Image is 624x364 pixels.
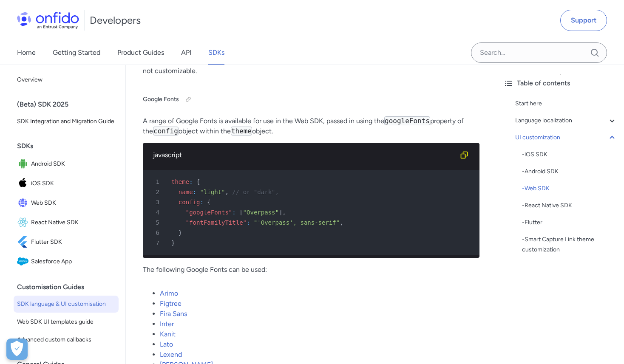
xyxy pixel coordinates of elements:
a: IconiOS SDKiOS SDK [14,174,119,193]
span: "Overpass" [243,209,279,216]
p: A range of Google Fonts is available for use in the Web SDK, passed in using the property of the ... [143,116,479,136]
a: Start here [515,99,617,109]
span: : [232,209,235,216]
a: IconReact Native SDKReact Native SDK [14,213,119,232]
span: Web SDK [31,197,115,209]
a: -iOS SDK [522,150,617,160]
span: "light" [200,189,225,195]
div: - Smart Capture Link theme customization [522,234,617,255]
span: 7 [146,238,165,248]
span: , [225,189,228,195]
span: : [189,178,193,185]
div: - React Native SDK [522,200,617,211]
div: - Flutter [522,217,617,228]
span: Flutter SDK [31,236,115,248]
span: // or "dark", [232,189,279,195]
span: iOS SDK [31,178,115,189]
a: IconWeb SDKWeb SDK [14,194,119,212]
span: name [179,189,193,195]
a: Language localization [515,116,617,126]
button: Open Preferences [6,339,28,360]
img: IconReact Native SDK [17,217,31,229]
span: : [193,189,196,195]
span: Advanced custom callbacks [17,335,115,345]
a: -Flutter [522,217,617,228]
span: config [179,199,200,206]
a: UI customization [515,133,617,143]
span: 3 [146,197,165,207]
img: IconiOS SDK [17,178,31,189]
span: , [340,219,343,226]
span: "googleFonts" [186,209,233,216]
span: Overview [17,75,115,85]
a: Advanced custom callbacks [14,331,119,348]
img: IconAndroid SDK [17,158,31,170]
span: 2 [146,187,165,197]
span: SDK Integration and Migration Guide [17,116,115,127]
a: IconSalesforce AppSalesforce App [14,252,119,271]
a: Support [560,10,607,31]
span: } [171,240,175,246]
a: SDK language & UI customisation [14,296,119,313]
span: 6 [146,228,165,238]
div: - Android SDK [522,166,617,177]
button: Copy code snippet button [456,147,473,164]
span: } [179,229,182,236]
a: SDKs [208,41,224,65]
span: : [247,219,250,226]
code: googleFonts [384,116,430,125]
a: -Smart Capture Link theme customization [522,234,617,255]
a: Figtree [160,299,182,308]
a: Web SDK UI templates guide [14,313,119,330]
span: 5 [146,217,165,228]
a: Lexend [160,350,182,358]
a: -Android SDK [522,166,617,177]
span: React Native SDK [31,217,115,229]
a: -Web SDK [522,183,617,194]
span: SDK language & UI customisation [17,299,115,309]
a: Home [17,41,36,65]
div: Cookie Preferences [6,339,28,360]
span: : [200,199,203,206]
span: Salesforce App [31,256,115,268]
span: ] [279,209,282,216]
a: IconAndroid SDKAndroid SDK [14,155,119,173]
input: Onfido search input field [471,42,607,63]
span: 4 [146,207,165,217]
a: SDK Integration and Migration Guide [14,113,119,130]
img: IconWeb SDK [17,197,31,209]
a: Inter [160,320,174,328]
span: theme [171,178,189,185]
code: theme [231,127,252,135]
img: IconFlutter SDK [17,236,31,248]
h5: Google Fonts [143,93,479,106]
a: -React Native SDK [522,200,617,211]
p: The following Google Fonts can be used: [143,265,479,275]
span: [ [239,209,243,216]
a: API [181,41,191,65]
span: "fontFamilyTitle" [186,219,247,226]
a: Kanit [160,330,176,338]
div: (Beta) SDK 2025 [17,96,122,113]
span: { [196,178,200,185]
span: , [282,209,286,216]
div: Table of contents [503,78,617,88]
img: Onfido Logo [17,12,79,29]
a: Overview [14,71,119,88]
div: Customisation Guides [17,279,122,296]
span: { [207,199,210,206]
a: IconFlutter SDKFlutter SDK [14,233,119,251]
div: - Web SDK [522,183,617,194]
p: If you're using a scalable font size unit such as em/rem, the SDK's base font size is 16px. This ... [143,56,479,76]
span: Android SDK [31,158,115,170]
span: Web SDK UI templates guide [17,317,115,327]
a: Product Guides [117,41,164,65]
span: "'Overpass', sans-serif" [254,219,340,226]
img: IconSalesforce App [17,256,31,268]
a: Arimo [160,289,178,297]
a: Lato [160,340,173,348]
span: 1 [146,177,165,187]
